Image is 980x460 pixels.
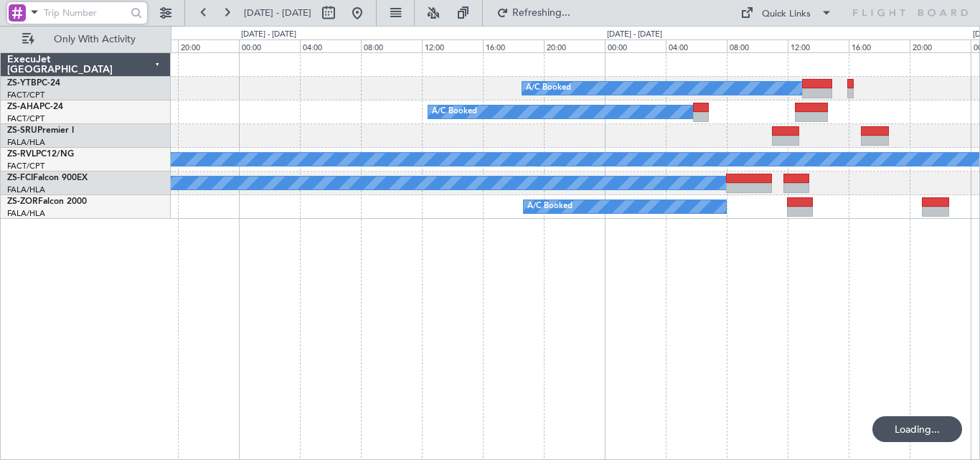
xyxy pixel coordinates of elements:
[527,196,573,217] div: A/C Booked
[7,161,44,172] a: FACT/CPT
[178,39,239,52] div: 20:00
[7,137,45,148] a: FALA/HLA
[490,1,576,24] button: Refreshing...
[361,39,422,52] div: 08:00
[7,197,87,206] a: ZS-ZORFalcon 2000
[7,150,74,159] a: ZS-RVLPC12/NG
[7,197,38,206] span: ZS-ZOR
[37,34,151,44] span: Only With Activity
[7,103,63,111] a: ZS-AHAPC-24
[300,39,361,52] div: 04:00
[605,39,666,52] div: 00:00
[7,90,44,100] a: FACT/CPT
[44,2,126,24] input: Trip Number
[607,29,662,41] div: [DATE] - [DATE]
[849,39,910,52] div: 16:00
[7,79,37,88] span: ZS-YTB
[241,29,296,41] div: [DATE] - [DATE]
[7,208,45,219] a: FALA/HLA
[512,8,572,18] span: Refreshing...
[526,78,571,99] div: A/C Booked
[762,7,811,22] div: Quick Links
[910,39,971,52] div: 20:00
[7,184,45,195] a: FALA/HLA
[544,39,605,52] div: 20:00
[7,150,36,159] span: ZS-RVL
[872,416,962,442] div: Loading...
[239,39,300,52] div: 00:00
[483,39,544,52] div: 16:00
[422,39,483,52] div: 12:00
[432,101,477,123] div: A/C Booked
[7,126,74,135] a: ZS-SRUPremier I
[16,28,156,51] button: Only With Activity
[7,113,44,124] a: FACT/CPT
[7,126,37,135] span: ZS-SRU
[666,39,727,52] div: 04:00
[7,174,33,182] span: ZS-FCI
[733,1,839,24] button: Quick Links
[244,6,311,19] span: [DATE] - [DATE]
[7,174,88,182] a: ZS-FCIFalcon 900EX
[727,39,788,52] div: 08:00
[7,103,39,111] span: ZS-AHA
[7,79,60,88] a: ZS-YTBPC-24
[788,39,849,52] div: 12:00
